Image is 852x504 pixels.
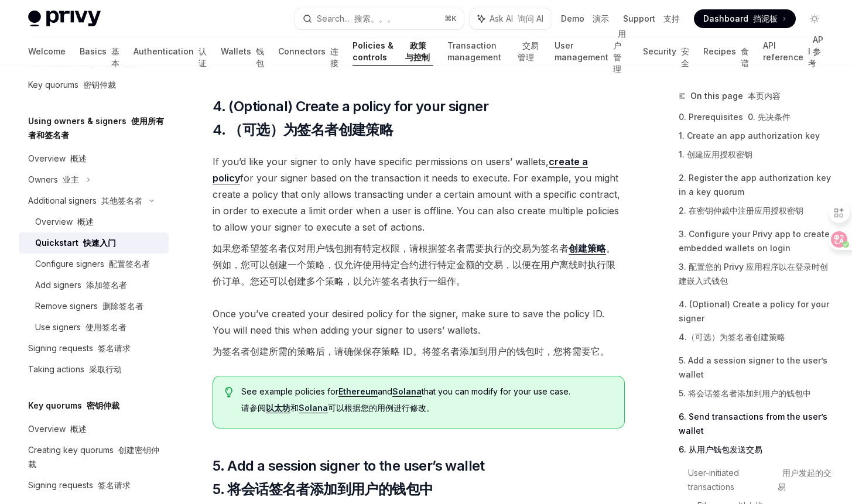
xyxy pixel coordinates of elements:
a: Security 安全 [643,37,689,66]
div: Taking actions [28,362,122,376]
div: Overview [28,422,87,436]
button: Search... 搜索。。。⌘K [295,8,464,29]
font: 签名请求 [98,480,131,490]
a: Use signers 使用签名者 [19,317,169,338]
span: See example policies for and that you can modify for your use case. [241,386,613,419]
font: 基本 [111,46,119,68]
span: Dashboard [703,13,778,25]
font: 如果您希望签名者仅对用户钱包拥有特定权限，请根据签名者需要执行的交易为签名者 。例如，您可以创建一个策略，仅允许使用特定合约进行特定金额的交易，以便在用户离线时执行限价订单。您还可以创建多个策略... [213,242,615,287]
div: Owners [28,173,79,187]
font: 钱包 [256,46,264,68]
div: Overview [35,215,94,229]
font: 采取行动 [89,364,122,374]
font: 4.（可选）为签名者创建策略 [679,332,785,342]
span: 4. (Optional) Create a policy for your signer [213,97,488,144]
h5: Using owners & signers [28,114,169,142]
font: API 参考 [808,35,823,68]
font: 食谱 [741,46,749,68]
font: 0. 先决条件 [748,112,791,122]
div: Creating key quorums [28,443,162,471]
font: 请参阅 和 可以根据您的用例进行修改。 [241,403,434,413]
a: API reference API 参考 [763,37,824,66]
a: 1. Create an app authorization key1. 创建应用授权密钥 [679,126,833,169]
svg: Tip [225,387,233,397]
font: 为签名者创建所需的策略后，请确保保存策略 ID。将签名者添加到用户的钱包时，您将需要它。 [213,345,610,357]
a: Key quorums 密钥仲裁 [19,74,169,95]
a: Support 支持 [623,13,680,25]
a: User-initiated transactions 用户发起的交易 [688,464,833,496]
a: Overview 概述 [19,148,169,169]
div: Signing requests [28,341,131,355]
a: Dashboard 挡泥板 [694,9,796,28]
a: Authentication 认证 [134,37,207,66]
a: Configure signers 配置签名者 [19,253,169,275]
div: Key quorums [28,78,116,92]
span: If you’d like your signer to only have specific permissions on users’ wallets, for your signer ba... [213,153,625,294]
font: 用户发起的交易 [778,468,832,492]
div: Add signers [35,278,127,292]
a: Transaction management 交易管理 [447,37,540,66]
div: Search... [317,12,395,26]
font: 使用签名者 [85,322,126,332]
span: 5. Add a session signer to the user’s wallet [213,457,485,503]
a: Taking actions 采取行动 [19,359,169,380]
font: 询问 AI [518,13,543,23]
span: On this page [690,89,781,103]
div: Additional signers [28,194,142,208]
font: 政策与控制 [405,40,430,62]
font: 挡泥板 [753,13,778,23]
font: 演示 [593,13,609,23]
a: Wallets 钱包 [221,37,264,66]
span: Once you’ve created your desired policy for the signer, make sure to save the policy ID. You will... [213,306,625,364]
a: Quickstart 快速入门 [19,232,169,253]
span: ⌘ K [444,14,457,23]
a: Creating key quorums 创建密钥仲裁 [19,440,169,475]
div: Remove signers [35,299,143,313]
font: 用户管理 [613,29,626,74]
a: User management 用户管理 [555,37,628,66]
a: Ethereum [338,386,378,397]
font: 配置签名者 [109,259,150,269]
font: 6. 从用户钱包发送交易 [679,444,762,454]
font: 5. 将会话签名者添加到用户的钱包中 [679,388,811,398]
font: 快速入门 [83,238,116,248]
font: 其他签名者 [101,196,142,205]
a: Overview 概述 [19,211,169,232]
span: Ask AI [490,13,543,25]
a: 4. (Optional) Create a policy for your signer4.（可选）为签名者创建策略 [679,295,833,351]
h5: Key quorums [28,399,119,413]
a: Policies & controls 政策与控制 [353,37,433,66]
font: 4. （可选）为签名者创建策略 [213,121,393,138]
a: 0. Prerequisites 0. 先决条件 [679,108,833,126]
font: 密钥仲裁 [87,400,119,410]
a: Solana [299,403,328,413]
font: 支持 [663,13,680,23]
font: 认证 [199,46,207,68]
a: Recipes 食谱 [703,37,749,66]
a: Demo 演示 [561,13,609,25]
a: Remove signers 删除签名者 [19,296,169,317]
div: Signing requests [28,478,131,492]
a: 创建策略 [569,242,606,255]
font: 概述 [77,217,94,227]
div: Configure signers [35,257,150,271]
font: 删除签名者 [102,301,143,311]
button: Toggle dark mode [805,9,824,28]
font: 交易管理 [518,40,539,62]
button: Ask AI 询问 AI [470,8,552,29]
font: 业主 [63,174,79,184]
font: 本页内容 [748,91,781,101]
a: Overview 概述 [19,419,169,440]
font: 添加签名者 [86,280,127,290]
font: 签名请求 [98,343,131,353]
a: 6. Send transactions from the user’s wallet6. 从用户钱包发送交易 [679,407,833,464]
a: Signing requests 签名请求 [19,338,169,359]
font: 概述 [70,424,87,434]
a: 以太坊 [266,403,290,413]
a: 5. Add a session signer to the user’s wallet5. 将会话签名者添加到用户的钱包中 [679,351,833,407]
font: 密钥仲裁 [83,80,116,90]
font: 搜索。。。 [354,13,395,23]
font: 安全 [681,46,689,68]
font: 2. 在密钥仲裁中注册应用授权密钥 [679,205,803,215]
a: 3. Configure your Privy app to create embedded wallets on login3. 配置您的 Privy 应用程序以在登录时创建嵌入式钱包 [679,225,833,295]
